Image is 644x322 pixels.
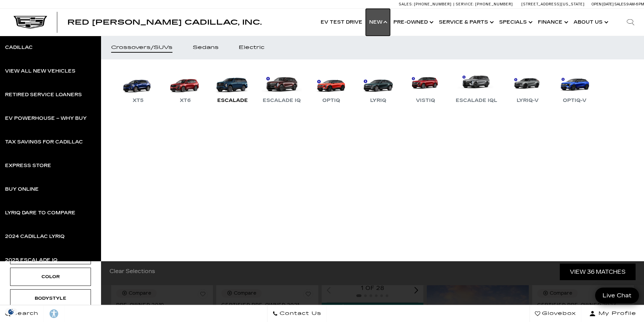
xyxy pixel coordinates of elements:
div: OPTIQ-V [559,97,590,105]
a: [STREET_ADDRESS][US_STATE] [521,2,585,6]
a: Finance [535,9,570,36]
a: Service: [PHONE_NUMBER] [453,2,515,6]
span: [PHONE_NUMBER] [414,2,452,6]
div: LYRIQ Dare to Compare [5,211,75,215]
a: OPTIQ-V [554,70,595,105]
div: LYRIQ-V [513,97,542,105]
a: Red [PERSON_NAME] Cadillac, Inc. [67,19,262,26]
div: XT5 [129,97,147,105]
a: Live Chat [595,288,639,303]
img: Cadillac Dark Logo with Cadillac White Text [13,16,47,29]
div: EV Powerhouse – Why Buy [5,116,87,121]
div: Buy Online [5,187,39,192]
img: Opt-Out Icon [3,308,19,315]
a: Electric [229,36,275,59]
span: Service: [456,2,474,6]
a: Crossovers/SUVs [101,36,183,59]
div: Escalade IQ [259,97,304,105]
a: Escalade [212,70,253,105]
a: Sales: [PHONE_NUMBER] [399,2,453,6]
div: Escalade [214,97,251,105]
a: LYRIQ-V [507,70,548,105]
a: XT5 [118,70,158,105]
span: Glovebox [540,309,576,318]
button: Open user profile menu [581,305,644,322]
a: Escalade IQL [452,70,501,105]
a: Specials [496,9,535,36]
a: Service & Parts [436,9,496,36]
span: My Profile [596,309,636,318]
a: XT6 [165,70,205,105]
div: Cadillac [5,45,33,50]
span: Red [PERSON_NAME] Cadillac, Inc. [67,18,262,26]
div: Sedans [193,45,219,50]
div: XT6 [176,97,194,105]
a: LYRIQ [358,70,398,105]
div: Crossovers/SUVs [111,45,172,50]
span: Sales: [614,2,626,6]
span: Search [10,309,38,318]
div: ColorColor [10,268,91,286]
span: Sales: [399,2,413,6]
span: [PHONE_NUMBER] [475,2,513,6]
span: 9 AM-6 PM [626,2,644,6]
a: Sedans [183,36,229,59]
div: Bodystyle [34,295,67,302]
div: VISTIQ [413,97,439,105]
a: Contact Us [267,305,327,322]
a: View 36 Matches [560,264,636,280]
div: BodystyleBodystyle [10,289,91,307]
a: About Us [570,9,610,36]
div: Retired Service Loaners [5,92,82,97]
a: New [366,9,390,36]
div: 2025 Escalade IQ [5,258,58,263]
div: Escalade IQL [452,97,501,105]
div: Electric [239,45,264,50]
a: EV Test Drive [317,9,366,36]
a: Clear Selections [109,268,155,276]
div: LYRIQ [367,97,390,105]
span: Live Chat [599,292,635,299]
a: Glovebox [529,305,581,322]
span: Open [DATE] [591,2,614,6]
a: Pre-Owned [390,9,436,36]
div: View All New Vehicles [5,69,75,74]
section: Click to Open Cookie Consent Modal [3,308,19,315]
a: OPTIQ [311,70,351,105]
a: VISTIQ [405,70,446,105]
div: Color [34,273,67,280]
span: Contact Us [278,309,321,318]
div: Tax Savings for Cadillac [5,140,83,144]
div: 2024 Cadillac LYRIQ [5,234,65,239]
div: OPTIQ [319,97,344,105]
div: Express Store [5,163,51,168]
a: Escalade IQ [259,70,304,105]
